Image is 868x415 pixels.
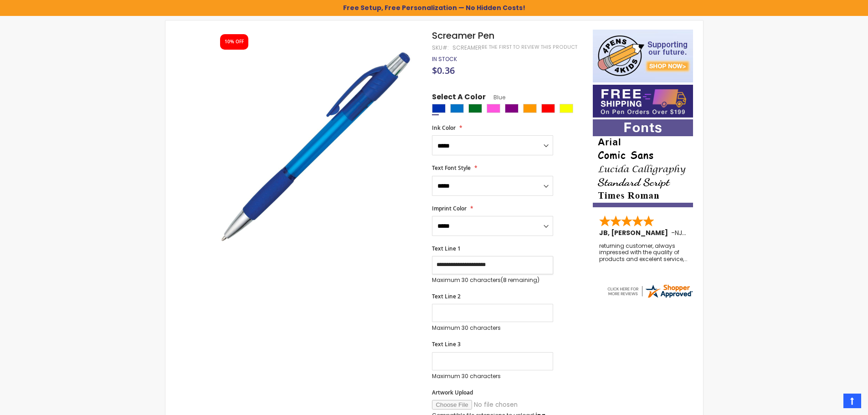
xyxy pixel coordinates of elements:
div: Red [541,104,555,113]
span: Text Line 2 [432,292,461,300]
span: JB, [PERSON_NAME] [599,228,671,237]
img: Free shipping on orders over $199 [593,85,693,118]
div: Green [468,104,482,113]
strong: SKU [432,44,449,51]
span: Ink Color [432,124,456,132]
div: 10% OFF [225,39,244,45]
div: Availability [432,56,457,63]
div: Pink [487,104,500,113]
span: Imprint Color [432,205,467,212]
p: Maximum 30 characters [432,324,553,332]
img: screamer_blue_1.jpg [212,43,420,251]
a: Be the first to review this product [482,44,577,51]
span: NJ [675,228,686,237]
span: Blue [486,93,505,101]
p: Maximum 30 characters [432,277,553,284]
span: (8 remaining) [501,276,539,284]
span: - , [671,228,750,237]
a: 4pens.com certificate URL [606,293,693,301]
div: Blue Light [450,104,464,113]
span: Artwork Upload [432,389,473,396]
span: Text Font Style [432,164,471,172]
div: Screamer [452,44,482,51]
span: Text Line 3 [432,340,461,348]
p: Maximum 30 characters [432,373,553,380]
div: Orange [523,104,537,113]
img: 4pens.com widget logo [606,283,693,299]
div: Purple [505,104,519,113]
img: font-personalization-examples [593,119,693,207]
img: 4pens 4 kids [593,30,693,82]
iframe: Google Customer Reviews [793,390,868,415]
div: returning customer, always impressed with the quality of products and excelent service, will retu... [599,243,688,262]
span: Text Line 1 [432,245,461,252]
span: In stock [432,55,457,63]
div: Yellow [560,104,573,113]
div: Blue [432,104,446,113]
span: Select A Color [432,92,486,104]
span: Screamer Pen [432,29,494,42]
span: $0.36 [432,64,455,77]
